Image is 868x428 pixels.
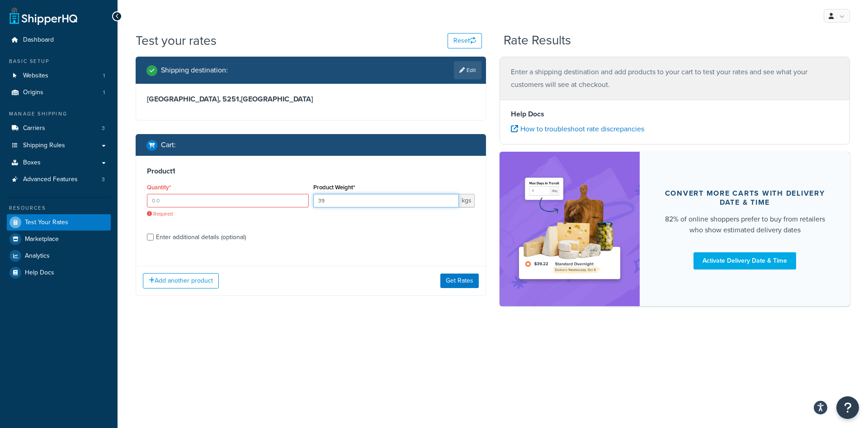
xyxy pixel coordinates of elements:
[511,66,839,91] p: Enter a shipping destination and add products to your cart to test your rates and see what your c...
[23,72,48,80] span: Websites
[25,219,68,226] span: Test Your Rates
[23,142,65,149] span: Shipping Rules
[693,252,796,269] a: Activate Delivery Date & Time
[23,176,78,183] span: Advanced Features
[448,33,482,48] button: Reset
[103,89,105,96] span: 1
[836,396,859,419] button: Open Resource Center
[7,204,111,212] div: Resources
[7,58,111,65] div: Basic Setup
[459,194,475,207] span: kgs
[313,184,355,191] label: Product Weight*
[102,125,105,132] span: 3
[25,236,59,243] span: Marketplace
[454,61,481,79] a: Edit
[161,66,228,74] h2: Shipping destination :
[23,159,41,167] span: Boxes
[7,171,111,188] li: Advanced Features
[7,214,111,231] a: Test Your Rates
[23,125,45,132] span: Carriers
[7,120,111,137] li: Carriers
[7,231,111,247] a: Marketplace
[147,211,309,217] span: Required
[7,154,111,171] a: Boxes
[147,194,309,207] input: 0.0
[7,84,111,101] li: Origins
[504,34,571,48] h2: Rate Results
[511,109,839,120] h4: Help Docs
[661,189,828,207] div: Convert more carts with delivery date & time
[147,184,171,191] label: Quantity*
[7,120,111,137] a: Carriers3
[7,248,111,264] a: Analytics
[7,264,111,281] a: Help Docs
[440,274,479,288] button: Get Rates
[511,124,644,134] a: How to troubleshoot rate discrepancies
[25,252,50,260] span: Analytics
[147,95,475,104] h3: [GEOGRAPHIC_DATA], 5251 , [GEOGRAPHIC_DATA]
[313,194,459,207] input: 0.00
[7,171,111,188] a: Advanced Features3
[103,72,105,80] span: 1
[7,67,111,84] li: Websites
[7,67,111,84] a: Websites1
[513,165,626,293] img: feature-image-ddt-36eae7f7280da8017bfb280eaccd9c446f90b1fe08728e4019434db127062ab4.png
[661,214,828,236] div: 82% of online shoppers prefer to buy from retailers who show estimated delivery dates
[147,167,475,176] h3: Product 1
[102,176,105,183] span: 3
[136,32,217,49] h1: Test your rates
[7,84,111,101] a: Origins1
[147,234,154,240] input: Enter additional details (optional)
[25,269,54,277] span: Help Docs
[7,110,111,118] div: Manage Shipping
[7,32,111,48] a: Dashboard
[143,273,219,289] button: Add another product
[23,89,43,96] span: Origins
[7,137,111,154] a: Shipping Rules
[23,36,54,44] span: Dashboard
[161,141,176,149] h2: Cart :
[156,231,246,244] div: Enter additional details (optional)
